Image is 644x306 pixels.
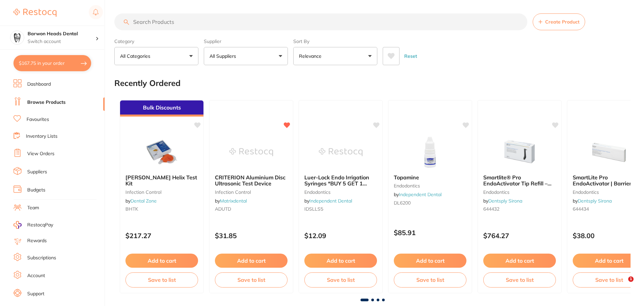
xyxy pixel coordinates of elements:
a: Budgets [27,187,45,193]
a: Independent Dental [309,198,352,204]
small: DL6200 [394,200,466,206]
button: Reset [402,47,419,65]
a: Matrixdental [220,198,247,204]
h2: Recently Ordered [114,79,181,88]
button: Add to cart [215,254,288,268]
span: by [483,198,522,204]
button: Relevance [293,47,377,65]
span: Create Product [545,19,579,25]
a: Support [27,291,44,297]
span: by [573,198,612,204]
a: Dentsply Sirona [488,198,522,204]
p: $12.09 [304,232,377,239]
button: Add to cart [394,254,466,268]
a: Account [27,272,45,279]
a: Favourites [27,116,49,123]
button: Add to cart [483,254,556,268]
a: Dashboard [27,81,51,88]
a: Inventory Lists [26,133,58,140]
button: Add to cart [304,254,377,268]
p: All Suppliers [210,53,239,59]
p: Relevance [299,53,324,59]
img: Barwon Heads Dental [10,31,24,44]
p: All Categories [120,53,153,59]
button: All Suppliers [204,47,288,65]
label: Supplier [204,38,288,44]
img: Topamine [408,135,452,169]
small: infection control [215,189,288,195]
span: by [125,198,157,204]
a: View Orders [27,150,54,157]
button: All Categories [114,47,198,65]
small: endodontics [304,189,377,195]
small: ADUTD [215,206,288,212]
label: Sort By [293,38,377,44]
label: Category [114,38,198,44]
img: Luer-Lock Endo Irrigation Syringes *BUY 5 GET 1 FREE* - 5ml [319,135,363,169]
div: Bulk Discounts [120,100,203,117]
a: Dentsply Sirona [578,198,612,204]
iframe: Intercom live chat [614,276,631,293]
a: Independent Dental [399,191,442,198]
img: Restocq Logo [13,9,56,17]
p: Switch account [28,38,96,45]
a: RestocqPay [13,221,53,229]
p: $764.27 [483,232,556,239]
button: Create Product [533,13,585,30]
b: Topamine [394,174,466,180]
small: IDSLLS5 [304,206,377,212]
span: by [215,198,247,204]
button: Save to list [394,272,466,287]
button: $167.75 in your order [13,55,91,71]
h4: Barwon Heads Dental [28,31,96,37]
p: $217.27 [125,232,198,239]
a: Browse Products [27,99,66,106]
span: by [394,191,442,198]
img: Browne Helix Test Kit [140,135,184,169]
a: Team [27,205,39,211]
button: Add to cart [125,254,198,268]
button: Save to list [215,272,288,287]
b: Smartlite® Pro EndoActivator Tip Refill – Replacement for EAD100 [483,174,556,187]
p: $85.91 [394,229,466,236]
span: by [304,198,352,204]
small: Infection Control [125,189,198,195]
span: RestocqPay [27,222,53,228]
small: 644432 [483,206,556,212]
small: endodontics [394,183,466,188]
a: Restocq Logo [13,5,56,20]
img: CRITERION Aluminium Disc Ultrasonic Test Device [229,135,273,169]
small: endodontics [483,189,556,195]
img: Smartlite® Pro EndoActivator Tip Refill – Replacement for EAD100 [498,135,541,169]
b: Browne Helix Test Kit [125,174,198,187]
img: RestocqPay [13,221,22,229]
a: Rewards [27,237,47,244]
button: Save to list [125,272,198,287]
b: Luer-Lock Endo Irrigation Syringes *BUY 5 GET 1 FREE* - 5ml [304,174,377,187]
input: Search Products [114,13,527,30]
img: SmartLite Pro EndoActivator | Barrier Sleeves [587,135,631,169]
b: CRITERION Aluminium Disc Ultrasonic Test Device [215,174,288,187]
small: BHTK [125,206,198,212]
a: Suppliers [27,169,47,175]
a: Subscriptions [27,255,56,261]
span: 1 [628,276,634,282]
button: Save to list [304,272,377,287]
p: $31.85 [215,232,288,239]
button: Save to list [483,272,556,287]
a: Dental Zone [130,198,157,204]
